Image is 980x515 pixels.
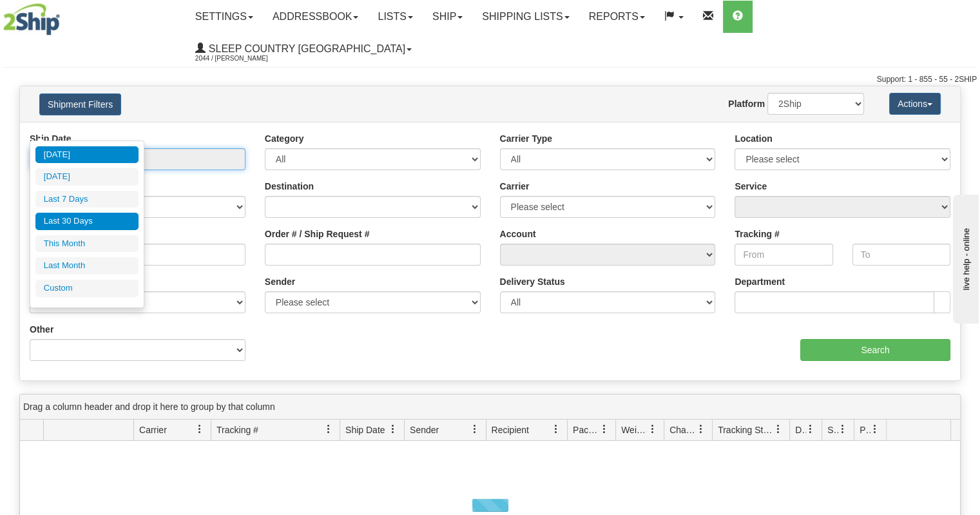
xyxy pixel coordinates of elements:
a: Weight filter column settings [642,418,664,440]
label: Ship Date [30,132,72,145]
span: Tracking # [216,423,258,436]
img: logo2044.jpg [3,3,60,35]
label: Tracking # [735,228,779,240]
label: Category [265,132,304,145]
a: Sender filter column settings [464,418,486,440]
span: Ship Date [345,423,385,436]
button: Actions [889,93,941,115]
a: Pickup Status filter column settings [864,418,886,440]
label: Account [500,228,536,240]
label: Carrier Type [500,132,552,145]
iframe: chat widget [950,191,979,323]
span: Delivery Status [795,423,806,436]
a: Carrier filter column settings [189,418,211,440]
li: This Month [35,235,139,253]
li: [DATE] [35,168,139,186]
span: Charge [669,423,697,436]
label: Other [30,323,53,336]
a: Settings [186,1,263,33]
label: Service [735,180,767,193]
li: Last 7 Days [35,191,139,208]
span: Pickup Status [860,423,870,436]
a: Ship [423,1,472,33]
div: live help - online [10,11,119,21]
li: Last 30 Days [35,213,139,230]
li: Custom [35,280,139,297]
a: Recipient filter column settings [545,418,567,440]
label: Delivery Status [500,275,565,288]
a: Tracking Status filter column settings [767,418,789,440]
button: Shipment Filters [39,93,121,115]
span: Weight [621,423,648,436]
span: Shipment Issues [827,423,838,436]
input: To [852,244,950,266]
label: Destination [265,180,314,193]
label: Location [735,132,772,145]
span: Sender [410,423,439,436]
span: Sleep Country [GEOGRAPHIC_DATA] [206,43,405,54]
input: Search [800,339,950,361]
span: Packages [573,423,600,436]
a: Shipping lists [472,1,579,33]
label: Carrier [500,180,530,193]
a: Delivery Status filter column settings [800,418,821,440]
li: Last Month [35,257,139,275]
label: Platform [728,97,765,110]
a: Packages filter column settings [593,418,615,440]
a: Lists [368,1,422,33]
span: 2044 / [PERSON_NAME] [195,52,292,65]
label: Order # / Ship Request # [265,228,370,240]
div: grid grouping header [20,394,960,420]
a: Charge filter column settings [690,418,712,440]
input: From [735,244,832,266]
li: [DATE] [35,146,139,164]
a: Tracking # filter column settings [318,418,340,440]
span: Tracking Status [718,423,774,436]
span: Carrier [139,423,167,436]
div: Support: 1 - 855 - 55 - 2SHIP [3,74,977,85]
a: Sleep Country [GEOGRAPHIC_DATA] 2044 / [PERSON_NAME] [186,33,421,65]
label: Sender [265,275,295,288]
a: Reports [579,1,655,33]
a: Ship Date filter column settings [382,418,404,440]
a: Shipment Issues filter column settings [832,418,854,440]
a: Addressbook [263,1,369,33]
label: Department [735,275,785,288]
span: Recipient [492,423,529,436]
